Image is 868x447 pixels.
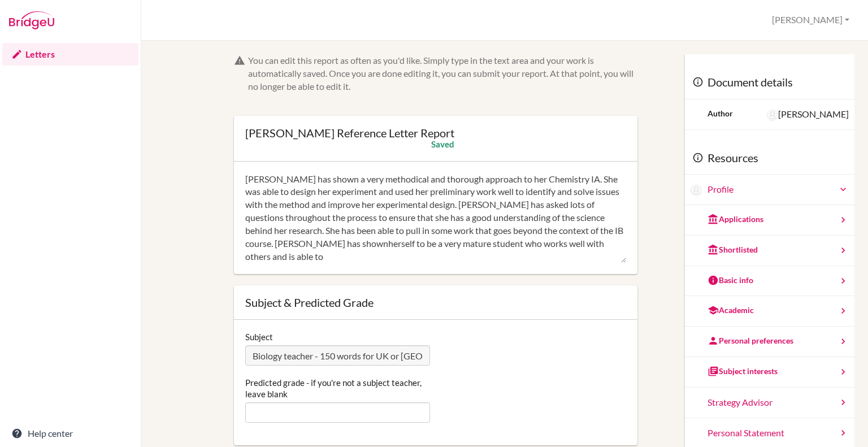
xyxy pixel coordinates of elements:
[685,205,854,236] a: Applications
[685,388,854,418] a: Strategy Advisor
[245,377,430,400] label: Predicted grade - if you're not a subject teacher, leave blank
[708,366,778,377] div: Subject interests
[245,297,626,308] div: Subject & Predicted Grade
[2,43,138,66] a: Letters
[691,185,702,196] img: Gia Han Le Nguyen
[708,275,753,286] div: Basic info
[708,244,758,255] div: Shortlisted
[708,335,793,346] div: Personal preferences
[431,138,454,150] div: Saved
[708,214,763,225] div: Applications
[767,10,854,31] button: [PERSON_NAME]
[767,110,778,121] img: Paul Rispin
[708,305,754,316] div: Academic
[708,183,849,196] a: Profile
[685,266,854,297] a: Basic info
[685,66,854,99] div: Document details
[767,108,849,121] div: [PERSON_NAME]
[685,296,854,327] a: Academic
[685,141,854,175] div: Resources
[245,127,454,138] div: [PERSON_NAME] Reference Letter Report
[708,108,733,119] div: Author
[2,422,138,445] a: Help center
[685,357,854,388] a: Subject interests
[685,327,854,357] a: Personal preferences
[248,54,637,93] div: You can edit this report as often as you'd like. Simply type in the text area and your work is au...
[685,236,854,266] a: Shortlisted
[9,11,54,29] img: Bridge-U
[245,331,273,342] label: Subject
